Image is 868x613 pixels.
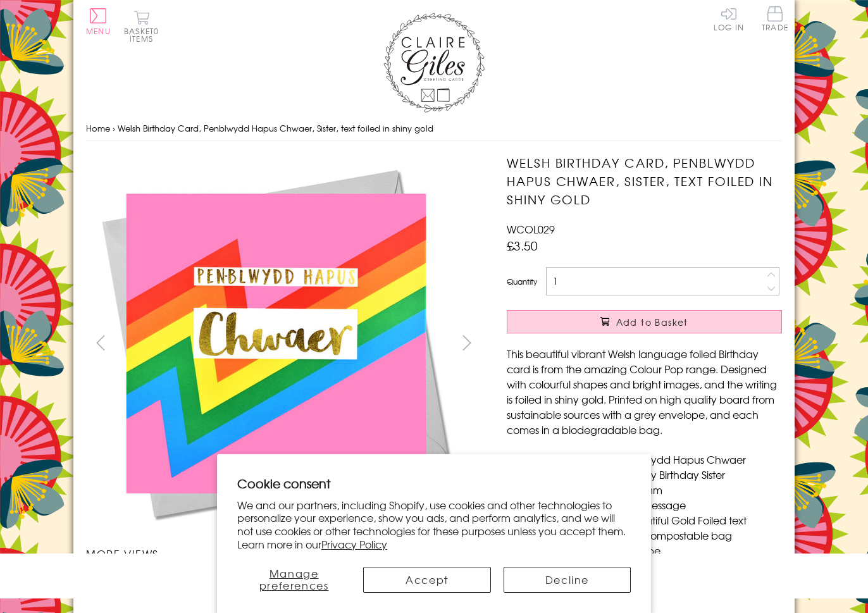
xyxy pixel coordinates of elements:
span: £3.50 [507,237,538,254]
a: Privacy Policy [321,536,387,552]
span: › [113,122,115,134]
li: Wording on Front - Pen-blwydd Hapus Chwaer [507,452,782,467]
button: Manage preferences [237,567,350,593]
a: Log In [714,6,744,31]
nav: breadcrumbs [86,116,782,142]
span: Manage preferences [259,566,329,593]
span: Trade [762,6,788,31]
p: This beautiful vibrant Welsh language foiled Birthday card is from the amazing Colour Pop range. ... [507,346,782,437]
img: Welsh Birthday Card, Penblwydd Hapus Chwaer, Sister, text foiled in shiny gold [481,154,861,533]
span: Menu [86,25,111,37]
h3: More views [86,546,481,561]
label: Quantity [507,276,537,287]
button: prev [86,328,115,357]
button: Decline [504,567,631,593]
button: Add to Basket [507,310,782,333]
img: Claire Giles Greetings Cards [383,13,485,113]
span: Add to Basket [616,316,688,328]
button: Accept [363,567,490,593]
button: Menu [86,8,111,35]
button: next [453,328,481,357]
h2: Cookie consent [237,474,631,492]
span: WCOL029 [507,221,555,237]
a: Home [86,122,110,134]
span: 0 items [130,25,159,44]
h1: Welsh Birthday Card, Penblwydd Hapus Chwaer, Sister, text foiled in shiny gold [507,154,782,208]
button: Basket0 items [124,10,159,42]
img: Welsh Birthday Card, Penblwydd Hapus Chwaer, Sister, text foiled in shiny gold [86,154,466,533]
p: We and our partners, including Shopify, use cookies and other technologies to personalize your ex... [237,498,631,551]
a: Trade [762,6,788,34]
span: Welsh Birthday Card, Penblwydd Hapus Chwaer, Sister, text foiled in shiny gold [118,122,433,134]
